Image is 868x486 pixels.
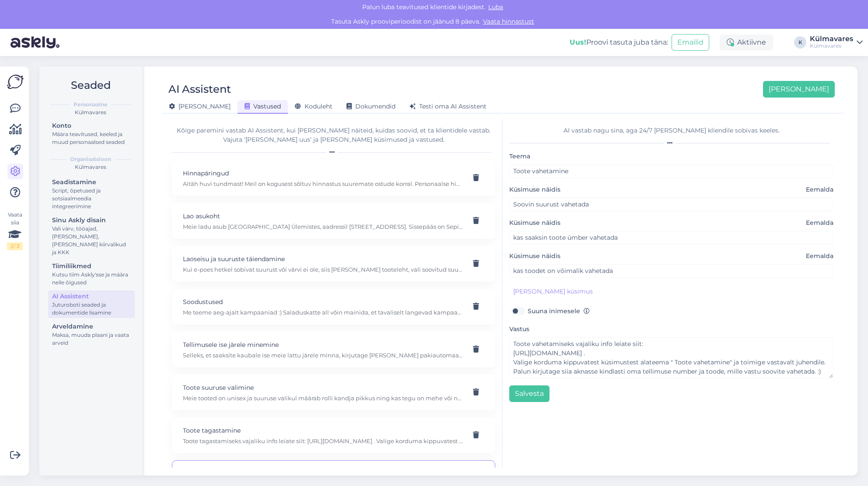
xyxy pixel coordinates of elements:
[509,164,833,178] input: Lisa teema
[183,426,463,435] p: Toote tagastamine
[810,35,863,49] a: KülmavaresKülmavares
[810,42,853,49] div: Külmavares
[509,325,533,334] label: Vastus
[183,297,463,307] p: Soodustused
[48,290,135,318] a: AI AssistentJuturoboti seaded ja dokumentide lisamine
[172,203,495,239] div: Lao asukohtMeie ladu asub [GEOGRAPHIC_DATA] Ülemistes, aadressil [STREET_ADDRESS]. Sissepääs on S...
[183,437,463,445] p: Toote tagastamiseks vajaliku info leiate siit: [URL][DOMAIN_NAME] . Valige korduma kippuvatest kü...
[509,285,597,298] button: [PERSON_NAME] küsimus
[52,292,131,301] div: AI Assistent
[183,394,463,402] p: Meie tooted on unisex ja suuruse valikul määrab rolli kandja pikkus ning kas tegu on mehe või nai...
[52,178,131,187] div: Seadistamine
[509,337,833,378] textarea: Toote vahetamiseks vajaliku info leiate siit: [URL][DOMAIN_NAME] . Valige korduma kippuvatest küs...
[509,264,833,278] input: Näide kliendi küsimusest
[245,102,281,110] span: Vastused
[720,35,773,50] div: Aktiivne
[672,34,709,51] button: Emailid
[48,214,135,258] a: Sinu Askly disainVali värv, tööajad, [PERSON_NAME], [PERSON_NAME] kiirvalikud ja KKK
[168,81,231,98] div: AI Assistent
[172,289,495,325] div: SoodustusedMe teeme aeg-ajalt kampaaniad :) Saladuskatte all võin mainida, et tavaliselt langevad...
[346,102,395,110] span: Dokumendid
[183,168,463,178] p: Hinnapäringud
[7,211,23,250] div: Vaata siia
[509,152,534,161] label: Teema
[172,374,495,410] div: Toote suuruse valimineMeie tooted on unisex ja suuruse valikul määrab rolli kandja pikkus ning ka...
[169,102,231,110] span: [PERSON_NAME]
[509,231,833,245] input: Näide kliendi küsimusest
[52,271,131,287] div: Kutsu tiim Askly'sse ja määra neile õigused
[48,321,135,348] a: ArveldamineMaksa, muuda plaani ja vaata arveid
[794,36,806,49] div: K
[73,101,108,108] b: Personaalne
[46,108,135,116] div: Külmavares
[172,332,495,367] div: Tellimusele ise järele minemineSelleks, et saaksite kaubale ise meie lattu järele minna, kirjutag...
[52,121,131,130] div: Konto
[806,185,833,194] span: Eemalda
[52,301,131,317] div: Juturoboti seaded ja dokumentide lisamine
[810,35,853,42] div: Külmavares
[480,17,537,25] a: Vaata hinnastust
[7,73,24,90] img: Askly Logo
[509,198,833,211] input: Näide kliendi küsimusest
[48,176,135,212] a: SeadistamineScript, õpetused ja sotsiaalmeedia integreerimine
[528,305,590,317] label: Suuna inimesele
[183,254,463,264] p: Laoseisu ja suuruste täiendamine
[172,417,495,453] div: Toote tagastamineToote tagastamiseks vajaliku info leiate siit: [URL][DOMAIN_NAME] . Valige kordu...
[806,252,833,261] span: Eemalda
[7,242,23,250] div: 2 / 3
[486,3,506,11] span: Luba
[52,262,131,271] div: Tiimiliikmed
[46,77,135,94] h2: Seaded
[570,38,586,46] b: Uus!
[52,216,131,225] div: Sinu Askly disain
[509,126,833,135] div: AI vastab nagu sina, aga 24/7 [PERSON_NAME] kliendile sobivas keeles.
[183,266,463,273] p: Kui e-poes hetkel sobivat suurust või värvi ei ole, siis [PERSON_NAME] tooteleht, vali soovitud s...
[46,163,135,171] div: Külmavares
[172,160,495,196] div: HinnapäringudAitäh huvi tundmast! Meil on kogusest sõltuv hinnastus suuremate ostude korral. Pers...
[48,120,135,147] a: KontoMäära teavitused, keeled ja muud personaalsed seaded
[509,385,549,402] button: Salvesta
[70,155,111,163] b: Organisatsioon
[52,130,131,146] div: Määra teavitused, keeled ja muud personaalsed seaded
[52,187,131,210] div: Script, õpetused ja sotsiaalmeedia integreerimine
[509,252,833,261] label: Küsimuse näidis
[183,340,463,350] p: Tellimusele ise järele minemine
[48,260,135,288] a: TiimiliikmedKutsu tiim Askly'sse ja määra neile õigused
[52,322,131,331] div: Arveldamine
[183,180,463,188] p: Aitäh huvi tundmast! Meil on kogusest sõltuv hinnastus suuremate ostude korral. Personaalse hinna...
[509,185,833,194] label: Küsimuse näidis
[183,351,463,359] p: Selleks, et saaksite kaubale ise meie lattu järele minna, kirjutage [PERSON_NAME] pakiautomaadi [...
[295,102,332,110] span: Koduleht
[570,37,668,48] div: Proovi tasuta juba täna:
[172,126,495,144] div: Kõige paremini vastab AI Assistent, kui [PERSON_NAME] näiteid, kuidas soovid, et ta klientidele v...
[172,246,495,282] div: Laoseisu ja suuruste täiendamineKui e-poes hetkel sobivat suurust või värvi ei ole, siis [PERSON_...
[183,211,463,221] p: Lao asukoht
[763,81,835,98] button: [PERSON_NAME]
[52,225,131,256] div: Vali värv, tööajad, [PERSON_NAME], [PERSON_NAME] kiirvalikud ja KKK
[409,102,486,110] span: Testi oma AI Assistent
[183,383,463,392] p: Toote suuruse valimine
[183,223,463,231] p: Meie ladu asub [GEOGRAPHIC_DATA] Ülemistes, aadressil [STREET_ADDRESS]. Sissepääs on Sepise tänav...
[183,308,463,316] p: Me teeme aeg-ajalt kampaaniad :) Saladuskatte all võin mainida, et tavaliselt langevad kampaaniad...
[52,331,131,347] div: Maksa, muuda plaani ja vaata arveid
[806,218,833,227] span: Eemalda
[509,218,833,227] label: Küsimuse näidis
